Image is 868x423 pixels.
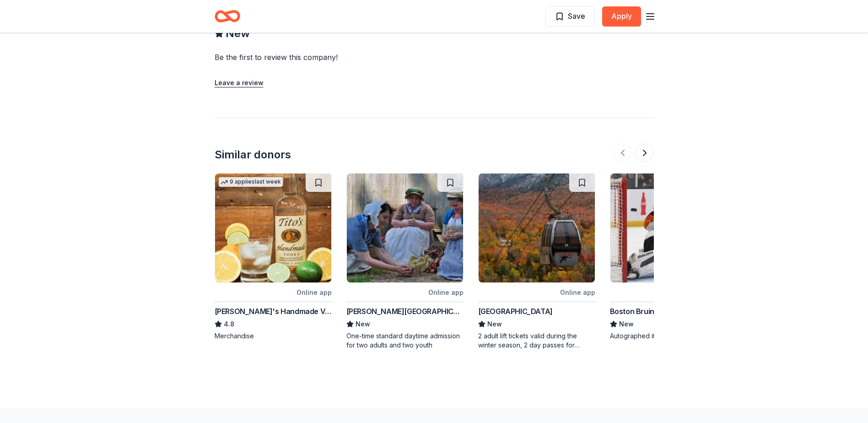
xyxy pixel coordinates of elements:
[478,331,595,350] div: 2 adult lift tickets valid during the winter season, 2 day passes for summer/fall attractions
[619,319,634,330] span: New
[610,174,727,282] img: Image for Boston Bruins
[346,173,464,350] a: Image for Coggeshall Farm MuseumOnline app[PERSON_NAME][GEOGRAPHIC_DATA]NewOne-time standard dayt...
[610,173,727,341] a: Image for Boston BruinsOnline appBoston BruinsNewAutographed items
[602,6,641,27] button: Apply
[428,287,464,298] div: Online app
[346,306,464,317] div: [PERSON_NAME][GEOGRAPHIC_DATA]
[215,52,449,63] div: Be the first to review this company!
[224,319,234,330] span: 4.8
[215,306,332,317] div: [PERSON_NAME]'s Handmade Vodka
[215,174,331,282] img: Image for Tito's Handmade Vodka
[215,331,332,341] div: Merchandise
[347,174,463,282] img: Image for Coggeshall Farm Museum
[226,26,250,41] span: New
[560,287,595,298] div: Online app
[215,173,332,341] a: Image for Tito's Handmade Vodka9 applieslast weekOnline app[PERSON_NAME]'s Handmade Vodka4.8Merch...
[215,5,240,27] a: Home
[478,173,595,350] a: Image for Loon Mountain ResortOnline app[GEOGRAPHIC_DATA]New2 adult lift tickets valid during the...
[479,174,595,282] img: Image for Loon Mountain Resort
[610,331,727,341] div: Autographed items
[478,306,553,317] div: [GEOGRAPHIC_DATA]
[568,10,585,22] span: Save
[215,77,264,88] button: Leave a review
[356,319,370,330] span: New
[215,147,291,162] div: Similar donors
[297,287,332,298] div: Online app
[219,177,283,187] div: 9 applies last week
[545,6,595,27] button: Save
[346,331,464,350] div: One-time standard daytime admission for two adults and two youth
[610,306,658,317] div: Boston Bruins
[487,319,502,330] span: New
